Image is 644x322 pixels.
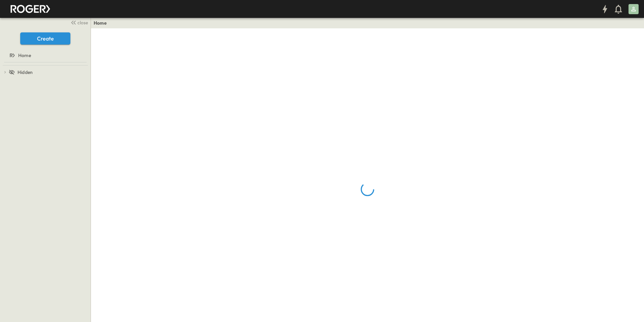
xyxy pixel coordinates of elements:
[18,69,33,76] span: Hidden
[20,32,70,45] button: Create
[94,20,111,26] nav: breadcrumbs
[94,20,107,26] a: Home
[18,52,31,59] span: Home
[68,18,89,27] button: close
[77,19,88,26] span: close
[1,51,88,60] a: Home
